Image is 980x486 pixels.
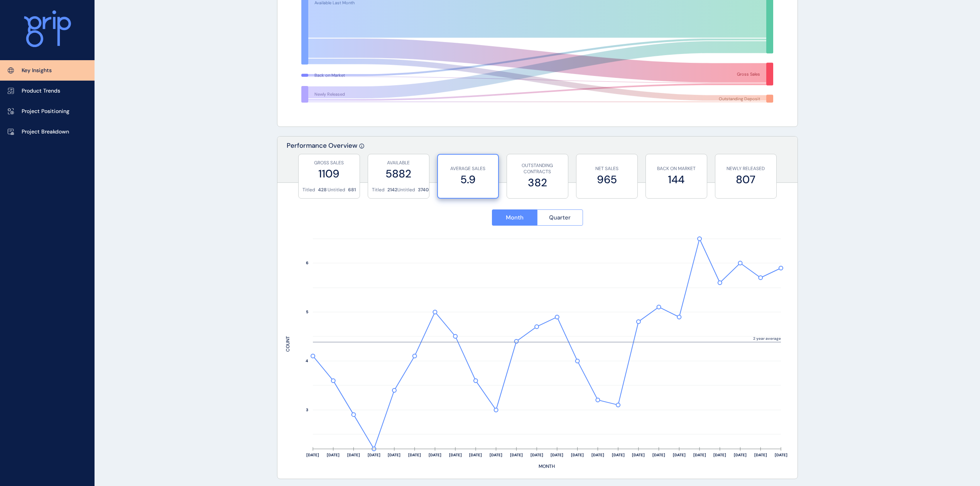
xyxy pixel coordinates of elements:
text: 6 [306,261,308,266]
label: 965 [580,172,634,187]
text: MONTH [539,463,555,469]
text: [DATE] [673,452,686,457]
p: Untitled [397,187,415,193]
button: Month [492,209,537,226]
button: Quarter [537,209,583,226]
label: 1109 [302,166,356,181]
text: [DATE] [652,452,665,457]
text: 2 year average [753,336,781,341]
text: [DATE] [469,452,482,457]
text: [DATE] [388,452,400,457]
text: COUNT [285,336,291,352]
text: [DATE] [774,452,787,457]
p: Titled [372,187,385,193]
label: 382 [511,175,564,190]
text: [DATE] [754,452,767,457]
p: NET SALES [580,165,634,172]
p: 428 [318,187,327,193]
p: Titled [302,187,315,193]
text: [DATE] [693,452,706,457]
text: [DATE] [449,452,461,457]
p: Product Trends [22,87,60,95]
text: [DATE] [551,452,563,457]
text: [DATE] [490,452,502,457]
text: [DATE] [367,452,380,457]
text: [DATE] [734,452,747,457]
text: [DATE] [591,452,604,457]
p: NEWLY RELEASED [719,165,772,172]
text: [DATE] [571,452,584,457]
text: [DATE] [327,452,340,457]
p: AVERAGE SALES [442,165,494,172]
text: [DATE] [713,452,726,457]
text: [DATE] [347,452,360,457]
span: Month [506,214,524,221]
p: OUTSTANDING CONTRACTS [511,162,564,175]
p: AVAILABLE [372,160,425,166]
p: Project Positioning [22,108,69,115]
label: 807 [719,172,772,187]
text: 3 [306,408,308,413]
text: [DATE] [530,452,543,457]
label: 144 [650,172,703,187]
p: Performance Overview [287,141,357,182]
text: [DATE] [510,452,523,457]
p: 3740 [418,187,429,193]
text: 5 [306,310,308,315]
text: [DATE] [408,452,421,457]
p: Key Insights [22,67,52,74]
label: 5882 [372,166,425,181]
p: Project Breakdown [22,128,69,136]
text: [DATE] [429,452,441,457]
p: Untitled [328,187,345,193]
text: [DATE] [632,452,645,457]
p: 681 [348,187,356,193]
label: 5.9 [442,172,494,187]
text: [DATE] [306,452,319,457]
text: [DATE] [612,452,624,457]
p: BACK ON MARKET [650,165,703,172]
p: GROSS SALES [302,160,356,166]
span: Quarter [549,214,571,221]
p: 2142 [387,187,397,193]
text: 4 [306,359,308,364]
